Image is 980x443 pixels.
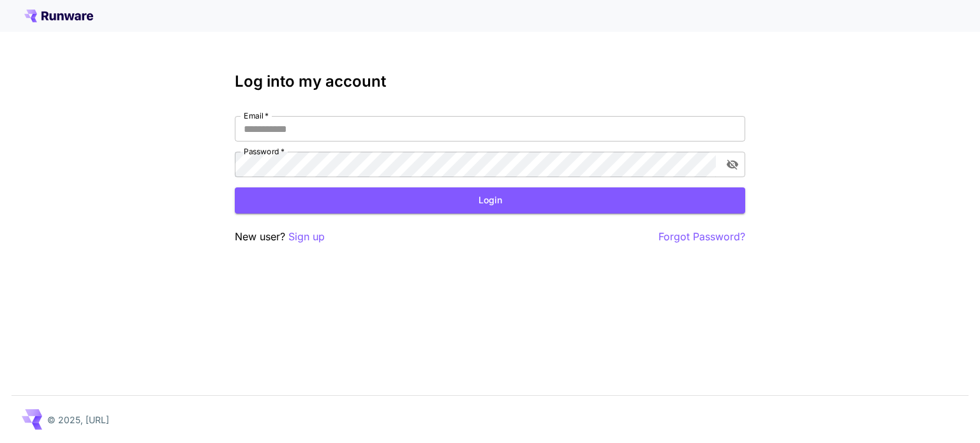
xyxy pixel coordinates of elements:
[47,413,109,426] p: © 2025, [URL]
[244,146,285,157] label: Password
[235,73,745,91] h3: Log into my account
[288,229,325,245] button: Sign up
[235,229,325,245] p: New user?
[244,110,269,121] label: Email
[235,187,745,214] button: Login
[658,229,745,245] button: Forgot Password?
[721,153,744,176] button: toggle password visibility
